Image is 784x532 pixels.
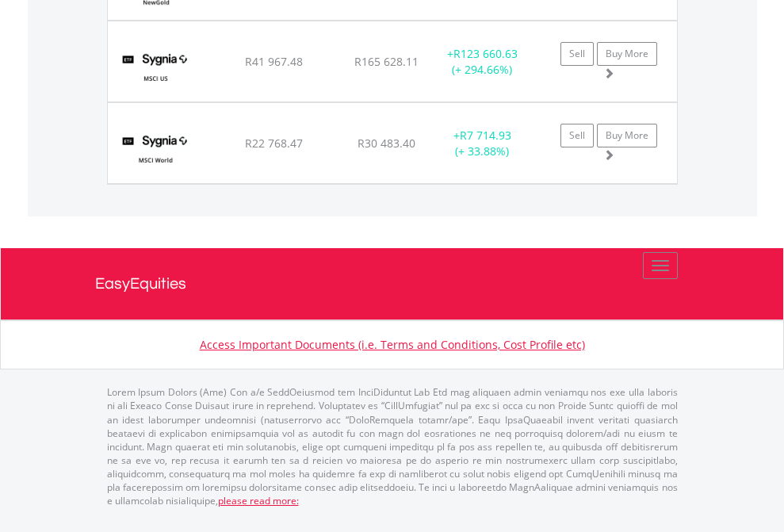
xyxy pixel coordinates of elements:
[597,124,657,147] a: Buy More
[453,46,518,61] span: R123 660.63
[560,42,594,66] a: Sell
[116,123,196,179] img: EQU.ZA.SYGWD.png
[433,128,532,159] div: + (+ 33.88%)
[245,136,303,151] span: R22 768.47
[460,128,511,143] span: R7 714.93
[358,136,415,151] span: R30 483.40
[597,42,657,66] a: Buy More
[116,41,196,98] img: EQU.ZA.SYGUS.png
[95,248,690,320] a: EasyEquities
[433,46,532,78] div: + (+ 294.66%)
[245,54,303,69] span: R41 967.48
[200,337,585,352] a: Access Important Documents (i.e. Terms and Conditions, Cost Profile etc)
[218,494,299,507] a: please read more:
[560,124,594,147] a: Sell
[354,54,419,69] span: R165 628.11
[107,385,678,507] p: Lorem Ipsum Dolors (Ame) Con a/e SeddOeiusmod tem InciDiduntut Lab Etd mag aliquaen admin veniamq...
